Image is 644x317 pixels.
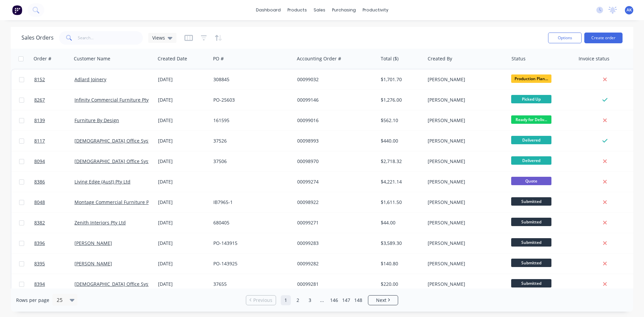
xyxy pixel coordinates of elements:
a: 8094 [34,151,74,171]
span: 8394 [34,281,45,287]
a: dashboard [253,5,284,15]
ul: Pagination [243,295,401,305]
div: Customer Name [74,55,110,62]
div: Invoice status [579,55,609,62]
div: $4,221.14 [381,178,420,185]
a: Page 1 is your current page [281,295,291,305]
span: Delivered [511,136,551,144]
a: [PERSON_NAME] [74,240,112,246]
span: Views [152,34,165,41]
a: 8048 [34,192,74,212]
div: $220.00 [381,281,420,287]
div: [DATE] [158,97,208,103]
span: Submitted [511,259,551,267]
a: Adlard Joinery [74,76,106,83]
div: 00099146 [297,97,372,103]
a: [DEMOGRAPHIC_DATA] Office Systems [74,281,159,287]
button: Create order [584,33,623,43]
a: Page 2 [293,295,303,305]
div: $1,276.00 [381,97,420,103]
span: Submitted [511,218,551,226]
div: [PERSON_NAME] [428,260,502,267]
div: 37506 [213,158,288,165]
div: [PERSON_NAME] [428,281,502,287]
span: 8396 [34,240,45,247]
span: Submitted [511,238,551,247]
a: Jump forward [317,295,327,305]
a: [PERSON_NAME] [74,260,112,267]
a: Page 146 [329,295,339,305]
div: $2,718.32 [381,158,420,165]
span: 8395 [34,260,45,267]
div: 161595 [213,117,288,124]
a: Page 3 [305,295,315,305]
div: [DATE] [158,240,208,247]
span: Next [376,297,386,304]
div: purchasing [329,5,359,15]
div: [PERSON_NAME] [428,138,502,144]
a: 8152 [34,69,74,90]
span: AK [627,7,632,13]
a: Previous page [246,297,276,304]
div: [PERSON_NAME] [428,97,502,103]
a: 8139 [34,110,74,130]
a: 8117 [34,131,74,151]
img: Factory [12,5,22,15]
a: 8382 [34,213,74,233]
a: Page 148 [353,295,363,305]
span: 8267 [34,97,45,103]
div: 00099283 [297,240,372,247]
span: Previous [253,297,272,304]
div: PO-25603 [213,97,288,103]
div: Created By [428,55,452,62]
div: 00099271 [297,219,372,226]
a: 8386 [34,172,74,192]
span: Picked Up [511,95,551,103]
div: $562.10 [381,117,420,124]
div: PO # [213,55,224,62]
a: Furniture By Design [74,117,119,123]
span: 8048 [34,199,45,206]
div: Accounting Order # [297,55,341,62]
div: [DATE] [158,199,208,206]
span: 8152 [34,76,45,83]
div: [DATE] [158,281,208,287]
div: [PERSON_NAME] [428,76,502,83]
div: [DATE] [158,178,208,185]
h1: Sales Orders [21,35,54,41]
div: [DATE] [158,138,208,144]
a: Zenith Interiors Pty Ltd [74,219,126,226]
span: Ready for Deliv... [511,115,551,124]
a: Living Edge (Aust) Pty Ltd [74,178,130,185]
div: 37526 [213,138,288,144]
div: 00099281 [297,281,372,287]
span: 8094 [34,158,45,165]
div: Order # [34,55,51,62]
span: Submitted [511,197,551,206]
div: [PERSON_NAME] [428,158,502,165]
div: [DATE] [158,158,208,165]
a: Page 147 [341,295,351,305]
a: 8267 [34,90,74,110]
div: products [284,5,310,15]
span: 8117 [34,138,45,144]
div: [DATE] [158,76,208,83]
div: 00099274 [297,178,372,185]
span: Delivered [511,156,551,165]
div: [DATE] [158,117,208,124]
div: $3,589.30 [381,240,420,247]
span: Submitted [511,279,551,287]
div: IB7965-1 [213,199,288,206]
div: Status [512,55,526,62]
div: [DATE] [158,260,208,267]
span: 8386 [34,178,45,185]
div: [PERSON_NAME] [428,219,502,226]
div: productivity [359,5,392,15]
div: 37655 [213,281,288,287]
a: 8395 [34,254,74,274]
a: [DEMOGRAPHIC_DATA] Office Systems [74,138,159,144]
div: 680405 [213,219,288,226]
a: 8394 [34,274,74,294]
div: 00098993 [297,138,372,144]
a: [DEMOGRAPHIC_DATA] Office Systems [74,158,159,164]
